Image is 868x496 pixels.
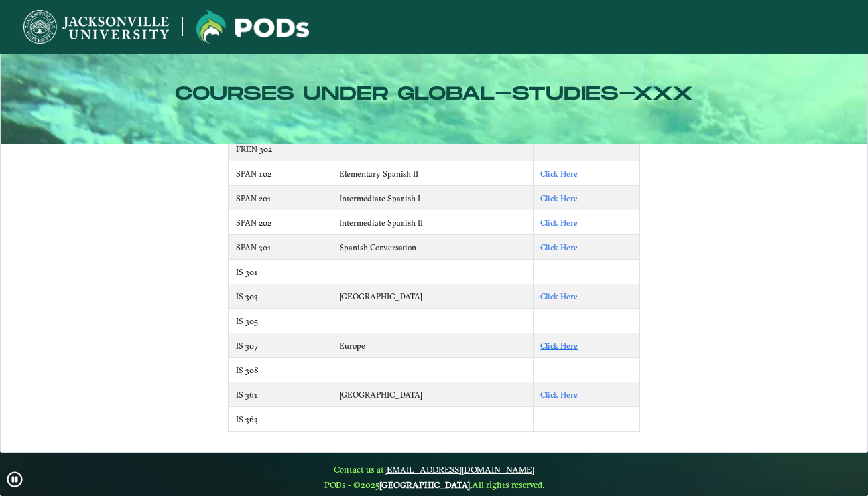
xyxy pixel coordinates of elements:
[229,407,332,432] td: IS 363
[23,10,169,44] img: Jacksonville University logo
[229,309,332,333] td: IS 305
[13,83,856,106] h2: Courses under global-studies-xxx
[379,479,472,490] a: [GEOGRAPHIC_DATA].
[324,464,544,475] span: Contact us at
[229,333,332,358] td: IS 307
[229,210,332,235] td: SPAN 202
[229,186,332,210] td: SPAN 201
[332,186,534,210] td: Intermediate Spanish I
[332,382,534,407] td: [GEOGRAPHIC_DATA]
[540,193,578,203] a: Click Here
[540,390,578,400] a: Click Here
[332,235,534,260] td: Spanish Conversation
[540,218,578,228] a: Click Here
[324,479,544,490] span: PODs - ©2025 All rights reserved.
[229,137,332,161] td: FREN 302
[229,284,332,309] td: IS 303
[384,464,534,475] a: [EMAIL_ADDRESS][DOMAIN_NAME]
[332,161,534,186] td: Elementary Spanish II
[229,161,332,186] td: SPAN 102
[332,284,534,309] td: [GEOGRAPHIC_DATA]
[332,333,534,358] td: Europe
[332,210,534,235] td: Intermediate Spanish II
[196,10,309,44] img: Jacksonville University logo
[229,382,332,407] td: IS 361
[229,358,332,382] td: IS 308
[540,341,578,351] a: Click Here
[540,169,578,179] a: Click Here
[540,242,578,252] a: Click Here
[229,260,332,284] td: IS 301
[229,235,332,260] td: SPAN 301
[540,291,578,301] a: Click Here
